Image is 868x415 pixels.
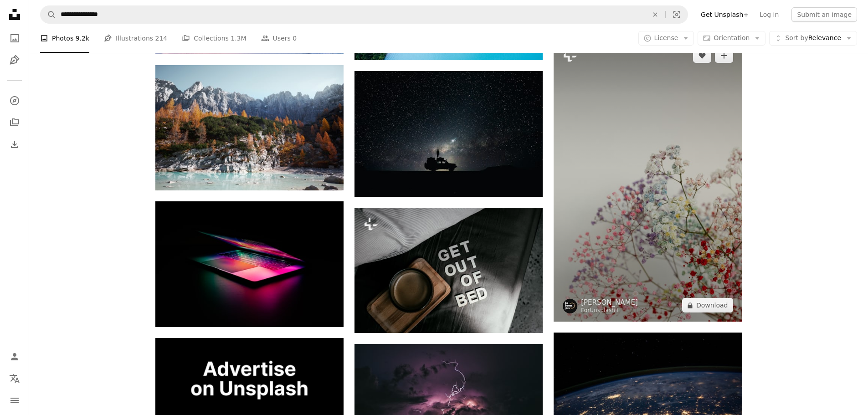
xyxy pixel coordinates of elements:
button: Submit an image [791,7,857,22]
a: Download History [5,135,24,154]
a: Collections 1.3M [182,24,246,53]
a: pink and black heart shape light [155,260,344,268]
a: Collections [5,113,24,132]
a: photography of lightning storm [354,402,543,410]
a: a bed with a wooden tray with a cup of coffee on top of it [354,266,543,274]
a: Explore [5,92,24,110]
a: Get Unsplash+ [695,7,754,22]
span: Orientation [714,34,750,41]
button: Like [693,48,711,63]
img: a vase filled with flowers on top of a table [554,39,742,322]
a: Unsplash+ [590,307,620,313]
button: Menu [5,391,24,410]
button: Search Unsplash [41,6,56,23]
a: a vase filled with flowers on top of a table [554,176,742,184]
form: Find visuals sitewide [40,5,688,24]
button: Sort byRelevance [769,31,857,46]
a: Log in / Sign up [5,348,24,366]
span: 1.3M [231,33,246,43]
span: 0 [293,33,297,43]
a: Log in [754,7,784,22]
a: Users 0 [261,24,297,53]
button: Download [682,298,733,313]
a: Home — Unsplash [5,5,24,26]
span: Sort by [785,34,808,41]
span: 214 [155,33,168,43]
a: Photos [5,29,24,47]
img: silhouette of off-road car [354,71,543,197]
span: Relevance [785,34,841,43]
a: [PERSON_NAME] [581,298,638,307]
div: For [581,307,638,314]
button: Add to Collection [715,48,733,63]
button: Language [5,369,24,388]
button: Clear [645,6,665,23]
a: worms eye view of mountain during daytime [155,123,344,132]
img: pink and black heart shape light [155,201,344,327]
img: a bed with a wooden tray with a cup of coffee on top of it [354,208,543,333]
a: Illustrations [5,51,24,69]
span: License [654,34,678,41]
a: photo of outer space [554,391,742,400]
a: Illustrations 214 [104,24,167,53]
button: License [638,31,694,46]
img: worms eye view of mountain during daytime [155,65,344,190]
button: Visual search [666,6,688,23]
img: Go to Karolina Grabowska's profile [563,299,577,313]
a: silhouette of off-road car [354,129,543,138]
button: Orientation [698,31,765,46]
